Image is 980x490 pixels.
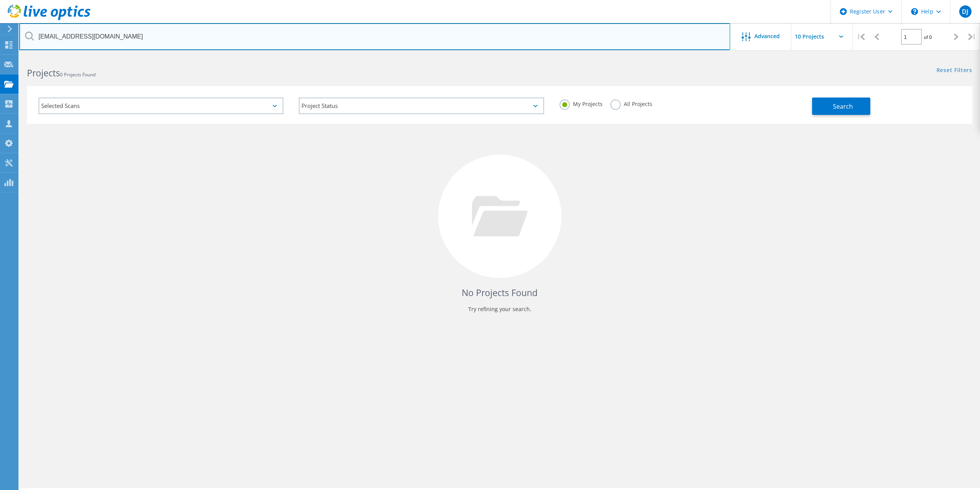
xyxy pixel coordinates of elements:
span: Advanced [754,34,780,39]
button: Search [812,98,870,115]
span: Search [833,102,853,111]
label: My Projects [560,99,603,107]
p: Try refining your search. [35,303,965,315]
span: 0 Projects Found [60,71,95,78]
div: | [853,23,869,51]
svg: \n [911,8,918,15]
b: Projects [27,67,60,79]
input: Search projects by name, owner, ID, company, etc [19,23,730,50]
a: Live Optics Dashboard [8,16,90,22]
span: of 0 [924,34,932,40]
div: Selected Scans [39,98,283,114]
a: Reset Filters [936,67,972,74]
div: Project Status [299,98,544,114]
h4: No Projects Found [35,286,965,299]
label: All Projects [610,99,652,107]
span: DJ [962,8,968,15]
div: | [964,23,980,51]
